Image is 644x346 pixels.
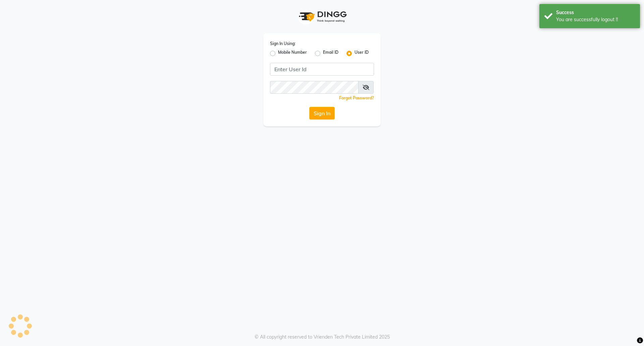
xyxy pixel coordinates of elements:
a: Forgot Password? [339,95,374,100]
button: Sign In [309,107,335,120]
input: Username [270,63,374,76]
label: Mobile Number [278,49,307,57]
input: Username [270,81,359,94]
div: You are successfully logout !! [556,16,635,23]
label: User ID [355,49,369,57]
img: logo1.svg [295,7,349,27]
div: Success [556,9,635,16]
label: Email ID [323,49,338,57]
label: Sign In Using: [270,41,296,47]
